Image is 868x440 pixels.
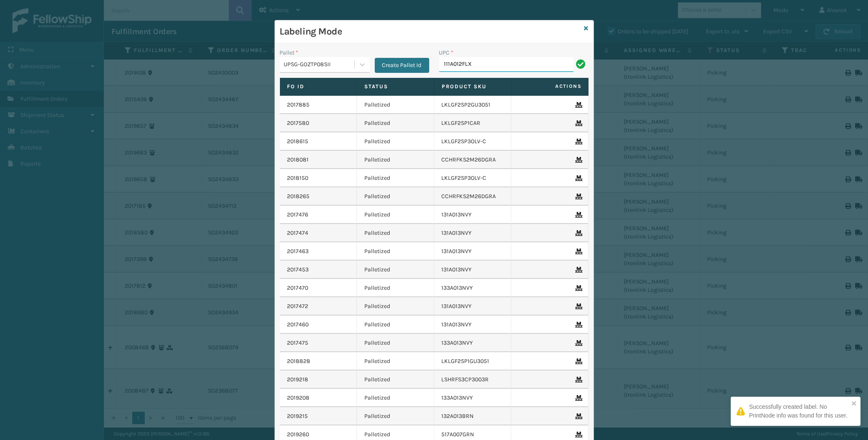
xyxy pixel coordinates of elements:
i: Remove From Pallet [576,395,581,401]
a: 2017580 [287,119,309,127]
i: Remove From Pallet [576,102,581,108]
i: Remove From Pallet [576,157,581,163]
i: Remove From Pallet [576,432,581,438]
td: Palletized [357,169,434,187]
h3: Labeling Mode [280,25,581,38]
td: Palletized [357,334,434,352]
td: 131A013NVY [434,297,512,316]
td: LKLGF2SP2GU3051 [434,96,512,114]
a: 2017460 [287,321,309,329]
td: 131A013NVY [434,224,512,242]
td: Palletized [357,151,434,169]
td: 133A013NVY [434,279,512,297]
i: Remove From Pallet [576,267,581,273]
td: Palletized [357,297,434,316]
td: Palletized [357,242,434,261]
div: Successfully created label. No PrintNode info was found for this user. [749,403,849,420]
a: 2019260 [287,430,309,439]
a: 2017472 [287,302,309,311]
td: 133A013NVY [434,334,512,352]
td: Palletized [357,261,434,279]
a: 2019215 [287,412,308,420]
td: Palletized [357,224,434,242]
td: Palletized [357,187,434,206]
td: 131A013NVY [434,316,512,334]
i: Remove From Pallet [576,249,581,254]
a: 2017475 [287,339,309,347]
a: 2018615 [287,137,309,146]
label: UPC [439,48,454,57]
td: Palletized [357,279,434,297]
i: Remove From Pallet [576,285,581,291]
td: LSHRFS3CP3003R [434,370,512,389]
i: Remove From Pallet [576,322,581,328]
td: Palletized [357,114,434,132]
td: 132A013BRN [434,407,512,425]
a: 2017453 [287,266,309,274]
td: LKLGF2SP3OLV-C [434,169,512,187]
i: Remove From Pallet [576,175,581,181]
label: Pallet [280,48,299,57]
td: 131A013NVY [434,242,512,261]
span: Actions [514,80,587,93]
i: Remove From Pallet [576,230,581,236]
i: Remove From Pallet [576,139,581,144]
td: Palletized [357,206,434,224]
td: LKLGF2SP1GU3051 [434,352,512,370]
div: UPSG-GOZTP08SII [284,60,355,69]
button: Create Pallet Id [375,58,429,73]
label: Product SKU [442,83,504,90]
i: Remove From Pallet [576,120,581,126]
td: Palletized [357,316,434,334]
a: 2017470 [287,284,309,292]
i: Remove From Pallet [576,194,581,199]
i: Remove From Pallet [576,413,581,419]
a: 2019208 [287,394,310,402]
td: Palletized [357,132,434,151]
i: Remove From Pallet [576,340,581,346]
a: 2018265 [287,192,310,201]
td: Palletized [357,407,434,425]
a: 2017476 [287,211,309,219]
a: 2017463 [287,247,309,256]
i: Remove From Pallet [576,377,581,383]
td: Palletized [357,352,434,370]
a: 2019218 [287,375,309,384]
button: close [851,400,857,408]
td: Palletized [357,96,434,114]
label: Status [364,83,426,90]
td: 133A013NVY [434,389,512,407]
td: Palletized [357,389,434,407]
td: LKLGF2SP1CAR [434,114,512,132]
a: 2018081 [287,156,309,164]
td: 131A013NVY [434,261,512,279]
i: Remove From Pallet [576,303,581,309]
a: 2018828 [287,357,311,365]
i: Remove From Pallet [576,358,581,364]
i: Remove From Pallet [576,212,581,218]
a: 2017474 [287,229,309,237]
td: CCHRFKS2M26DGRA [434,187,512,206]
a: 2017885 [287,101,310,109]
label: Fo Id [287,83,349,90]
td: LKLGF2SP3OLV-C [434,132,512,151]
td: CCHRFKS2M26DGRA [434,151,512,169]
td: Palletized [357,370,434,389]
a: 2018150 [287,174,309,182]
td: 131A013NVY [434,206,512,224]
